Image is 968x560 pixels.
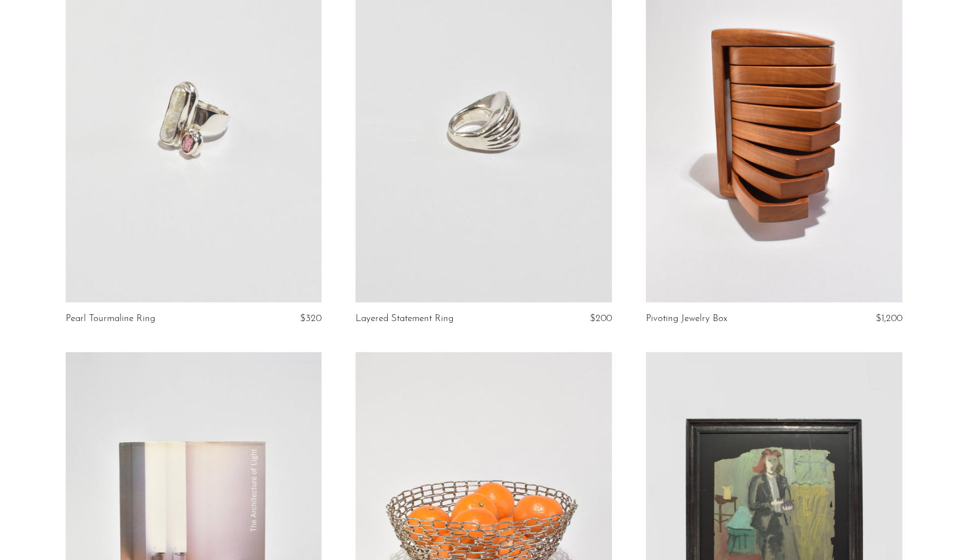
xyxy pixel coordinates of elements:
a: Layered Statement Ring [355,314,453,324]
a: Pivoting Jewelry Box [646,314,727,324]
span: $200 [590,314,612,323]
span: $1,200 [876,314,902,323]
a: Pearl Tourmaline Ring [66,314,155,324]
span: $320 [300,314,322,323]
